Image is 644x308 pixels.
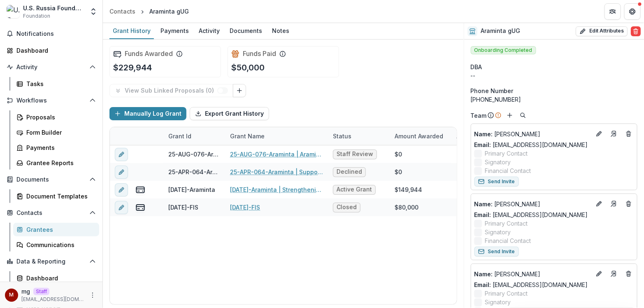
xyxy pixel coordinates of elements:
[3,255,99,268] button: Open Data & Reporting
[16,46,93,55] div: Dashboard
[328,127,390,145] div: Status
[594,199,604,209] button: Edit
[168,185,215,194] div: [DATE]-Araminta
[9,292,14,298] div: mg
[26,240,93,249] div: Communications
[26,159,93,167] div: Grantee Reports
[474,211,491,218] span: Email:
[269,23,293,39] a: Notes
[474,201,493,208] span: Name :
[26,79,93,88] div: Tasks
[474,270,591,278] a: Name: [PERSON_NAME]
[474,141,491,148] span: Email:
[109,25,154,37] div: Grant History
[624,3,641,20] button: Get Help
[485,158,511,166] span: Signatory
[13,223,99,236] a: Grantees
[337,168,362,175] span: Declined
[226,25,265,37] div: Documents
[125,87,217,94] p: View Sub Linked Proposals ( 0 )
[26,128,93,137] div: Form Builder
[456,150,464,159] div: $0
[13,156,99,170] a: Grantee Reports
[125,50,173,58] h2: Funds Awarded
[471,63,482,71] span: DBA
[631,26,641,36] button: Delete
[16,258,86,265] span: Data & Reporting
[337,204,357,211] span: Closed
[474,130,591,138] a: Name: [PERSON_NAME]
[190,107,269,120] button: Export Grant History
[328,132,356,140] div: Status
[395,185,422,194] div: $149,944
[13,141,99,154] a: Payments
[115,201,128,214] button: edit
[88,290,98,300] button: More
[13,189,99,203] a: Document Templates
[3,206,99,219] button: Open Contacts
[16,64,86,71] span: Activity
[451,127,513,145] div: Amount Paid
[474,200,591,208] p: [PERSON_NAME]
[3,94,99,107] button: Open Workflows
[230,168,323,176] a: 25-APR-064-Araminta | Supporting the mandate of the UN Special Rapporteur on human rights in [GEO...
[149,7,189,16] div: Araminta gUG
[13,126,99,139] a: Form Builder
[471,46,536,54] span: Onboarding Completed
[115,148,128,161] button: edit
[26,143,93,152] div: Payments
[474,131,493,138] span: Name :
[474,271,493,278] span: Name :
[157,23,192,39] a: Payments
[485,236,531,245] span: Financial Contact
[390,127,451,145] div: Amount Awarded
[485,298,511,306] span: Signatory
[474,130,591,138] p: [PERSON_NAME]
[474,247,519,257] button: Send Invite
[168,203,198,212] div: [DATE]-FIS
[485,219,528,228] span: Primary Contact
[395,203,418,212] div: $80,000
[604,3,621,20] button: Partners
[33,288,49,295] p: Staff
[594,269,604,279] button: Edit
[163,127,225,145] div: Grant Id
[157,25,192,37] div: Payments
[269,25,293,37] div: Notes
[168,150,220,159] div: 25-AUG-076-Araminta
[26,113,93,121] div: Proposals
[135,185,145,195] button: view-payments
[485,228,511,236] span: Signatory
[471,86,514,95] span: Phone Number
[485,289,528,298] span: Primary Contact
[474,140,588,149] a: Email: [EMAIL_ADDRESS][DOMAIN_NAME]
[16,97,86,104] span: Workflows
[163,132,196,140] div: Grant Id
[226,23,265,39] a: Documents
[195,23,223,39] a: Activity
[230,203,260,212] a: [DATE]-FIS
[88,3,99,20] button: Open entity switcher
[16,30,96,37] span: Notifications
[474,281,491,288] span: Email:
[505,110,515,120] button: Add
[607,127,621,140] a: Go to contact
[16,210,86,217] span: Contacts
[109,23,154,39] a: Grant History
[337,186,372,193] span: Active Grant
[485,166,531,175] span: Financial Contact
[231,61,265,74] p: $50,000
[337,151,373,158] span: Staff Review
[624,269,634,279] button: Deletes
[109,7,135,16] div: Contacts
[106,5,139,17] a: Contacts
[3,173,99,186] button: Open Documents
[168,168,220,176] div: 25-APR-064-Araminta
[474,280,588,289] a: Email: [EMAIL_ADDRESS][DOMAIN_NAME]
[390,132,448,140] div: Amount Awarded
[225,127,328,145] div: Grant Name
[109,107,186,120] button: Manually Log Grant
[607,197,621,210] a: Go to contact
